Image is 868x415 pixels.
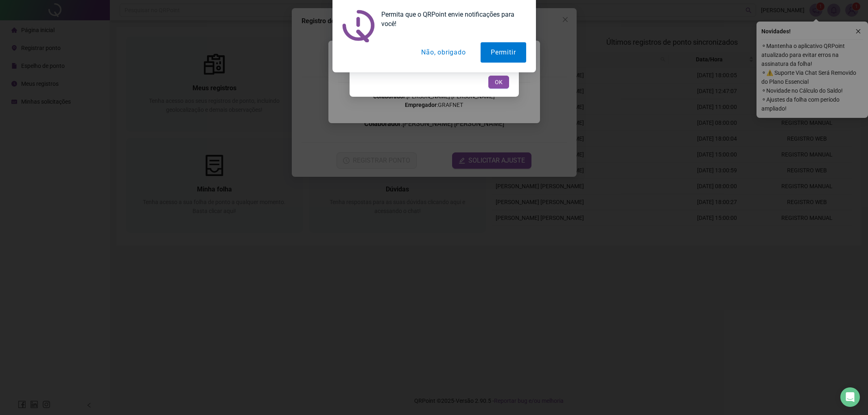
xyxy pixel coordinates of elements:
[375,10,526,28] div: Permita que o QRPoint envie notificações para você!
[840,387,860,407] div: Open Intercom Messenger
[488,76,509,89] button: OK
[481,42,526,63] button: Permitir
[495,78,503,87] span: OK
[342,10,375,42] img: notification icon
[411,42,476,63] button: Não, obrigado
